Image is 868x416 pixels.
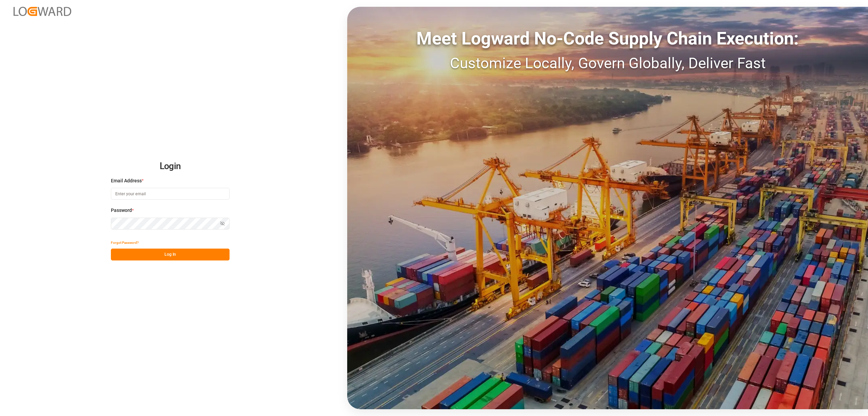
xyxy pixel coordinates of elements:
div: Meet Logward No-Code Supply Chain Execution: [347,25,868,52]
span: Password [111,207,132,214]
div: Customize Locally, Govern Globally, Deliver Fast [347,52,868,74]
h2: Login [111,156,230,177]
button: Forgot Password? [111,237,139,249]
button: Log In [111,249,230,260]
input: Enter your email [111,188,230,200]
span: Email Address [111,177,142,184]
img: Logward_new_orange.png [14,7,71,16]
